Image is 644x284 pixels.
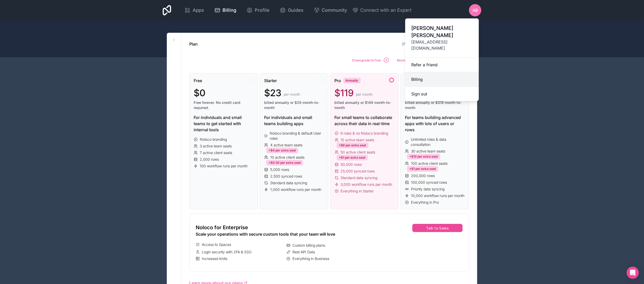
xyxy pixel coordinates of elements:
[335,78,341,84] span: Pro
[310,5,351,16] a: Community
[341,131,388,136] span: 6 roles & no Noloco branding
[264,100,324,110] span: billed annually or $29 month-to-month
[411,39,473,51] span: [EMAIL_ADDRESS][DOMAIN_NAME]
[335,100,394,110] span: billed annually or $149 month-to-month
[194,114,253,133] div: For individuals and small teams to get started with internal tools
[405,114,465,133] div: For teams building advanced apps with lots of users or rows
[405,88,428,98] span: $255
[341,150,376,155] span: 50 active client seats
[352,7,412,14] button: Connect with an Expert
[411,200,439,205] span: Everything in Pro
[266,148,298,153] div: +$4 per extra seat
[407,166,438,172] div: +$1 per extra seat
[411,193,464,198] span: 10,000 workflow runs per month
[292,249,315,255] span: Rest API Data
[270,167,289,172] span: 5,000 rows
[395,55,425,65] button: Review plan
[270,143,302,148] span: 4 active team seats
[341,175,378,180] span: Standard data syncing
[193,7,204,14] span: Apps
[288,7,303,14] span: Guides
[411,187,444,192] span: Priority data syncing
[270,155,305,160] span: 10 active client seats
[292,243,326,248] span: Custom billing plans.
[405,100,465,110] span: billed annually or $319 month-to-month
[284,92,300,97] span: per month
[627,267,639,279] div: Open Intercom Messenger
[411,25,473,39] span: [PERSON_NAME] [PERSON_NAME]
[200,163,248,169] span: 100 workflow runs per month
[276,5,308,16] a: Guides
[411,180,447,185] span: 100,000 synced rows
[202,256,227,261] span: Increased limits
[270,187,321,192] span: 1,000 workflow runs per month
[322,7,347,14] span: Community
[353,58,381,62] span: Downgrade to free
[194,78,202,84] span: Free
[335,114,394,127] div: For small teams to collaborate across their data in real-time
[223,7,236,14] span: Billing
[341,189,374,194] span: Everything in Starter
[200,137,227,142] span: Noloco branding
[343,78,361,83] div: Annually
[341,137,374,143] span: 10 active team seats
[411,149,445,154] span: 30 active team seats
[360,7,412,14] span: Connect with an Expert
[472,7,478,13] span: AB
[266,160,303,166] div: +$0.50 per extra seat
[200,157,219,162] span: 2,000 rows
[264,88,282,98] span: $23
[264,78,277,84] span: Starter
[341,162,362,167] span: 50,000 rows
[351,55,391,65] button: Downgrade to free
[292,256,329,261] span: Everything in Business
[270,131,324,141] span: Noloco branding & default User roles
[397,58,415,62] span: Review plan
[341,182,392,187] span: 3,000 workflow runs per month
[411,161,448,166] span: 100 active client seats
[341,169,375,174] span: 25,000 synced rows
[337,155,368,160] div: +$1 per extra seat
[210,5,240,16] a: Billing
[356,92,373,97] span: per month
[194,100,253,110] span: Free forever. No credit card required.
[411,137,465,147] span: Unlimited roles & data consultation
[337,143,369,148] div: +$6 per extra seat
[202,249,252,255] span: Login security with 2FA & SSO
[407,154,440,159] div: +$10 per extra seat
[255,7,270,14] span: Profile
[196,231,375,237] div: Scale your operations with secure custom tools that your team will love
[402,42,453,46] a: [PERSON_NAME]-workspace
[412,224,463,232] button: Talk to Sales
[196,224,248,231] span: Noloco for Enterprise
[200,144,232,149] span: 3 active team seats
[270,180,307,185] span: Standard data syncing
[264,114,324,127] div: For individuals and small teams building apps
[405,78,423,84] span: Business
[405,58,479,72] a: Refer a friend
[189,41,198,47] h1: Plan
[194,88,205,98] span: $0
[202,242,231,247] span: Access to Spaces
[270,174,302,179] span: 2,500 synced rows
[411,173,435,178] span: 200,000 rows
[180,5,208,16] a: Apps
[200,150,232,155] span: 7 active client seats
[405,72,479,87] a: Billing
[405,87,479,101] button: Sign out
[335,88,354,98] span: $119
[242,5,274,16] a: Profile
